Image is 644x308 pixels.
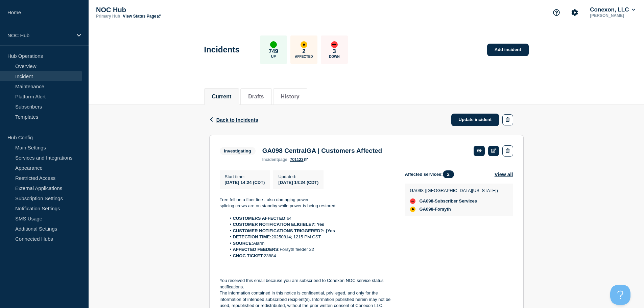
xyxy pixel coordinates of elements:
[278,179,318,185] div: [DATE] 14:24 (CDT)
[233,228,335,233] strong: CUSTOMER NOTIFICATIONS TRIGGERED?: {Yes
[271,55,276,58] p: Up
[225,180,265,185] span: [DATE] 14:24 (CDT)
[262,157,278,162] span: incident
[233,253,264,258] strong: CNOC TICKET:
[248,94,264,100] button: Drafts
[220,203,394,209] p: splicing crews are on standby while power is being restored
[96,6,231,14] p: NOC Hub
[226,246,394,253] li: Forsyth feeder 22
[443,170,454,178] span: 2
[7,32,72,38] p: NOC Hub
[451,114,499,126] a: Update incident
[226,215,394,221] li: 64
[216,117,258,123] span: Back to Incidents
[410,188,498,193] p: GA098 ([GEOGRAPHIC_DATA][US_STATE])
[123,14,160,19] a: View Status Page
[220,197,394,203] p: Tree fell on a fiber line - also damaging power
[220,147,256,155] span: Investigating
[331,41,338,48] div: down
[220,278,394,290] p: You received this email because you are subscribed to Conexon NOC service status notifications.
[96,14,120,19] p: Primary Hub
[262,147,382,155] h3: GA098 CentralGA | Customers Affected
[333,48,336,55] p: 3
[549,5,564,20] button: Support
[495,170,513,178] button: View all
[301,41,307,48] div: affected
[262,157,287,162] p: page
[209,117,258,123] button: Back to Incidents
[420,198,477,204] span: GA098-Subscriber Services
[233,241,253,246] strong: SOURCE:
[295,55,313,58] p: Affected
[269,48,278,55] p: 749
[290,157,308,162] a: 701123
[212,94,232,100] button: Current
[420,207,451,212] span: GA098-Forsyth
[405,170,457,178] span: Affected services:
[410,207,415,212] div: affected
[278,174,318,179] p: Updated :
[302,48,305,55] p: 2
[204,45,240,54] h1: Incidents
[610,285,630,305] iframe: Help Scout Beacon - Open
[568,5,582,20] button: Account settings
[233,247,280,252] strong: AFFECTED FEEDERS:
[233,216,287,221] strong: CUSTOMERS AFFECTED:
[329,55,340,58] p: Down
[281,94,300,100] button: History
[226,253,394,259] li: 23884
[226,234,394,240] li: 20250814; 1215 PM CST
[589,6,637,13] button: Conexon, LLC
[410,198,415,204] div: down
[233,222,325,227] strong: CUSTOMER NOTIFICATION ELIGIBLE?: Yes
[589,13,637,18] p: [PERSON_NAME]
[225,174,265,179] p: Start time :
[226,240,394,246] li: Alarm
[233,234,271,239] strong: DETECTION TIME:
[487,44,529,56] a: Add incident
[270,41,277,48] div: up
